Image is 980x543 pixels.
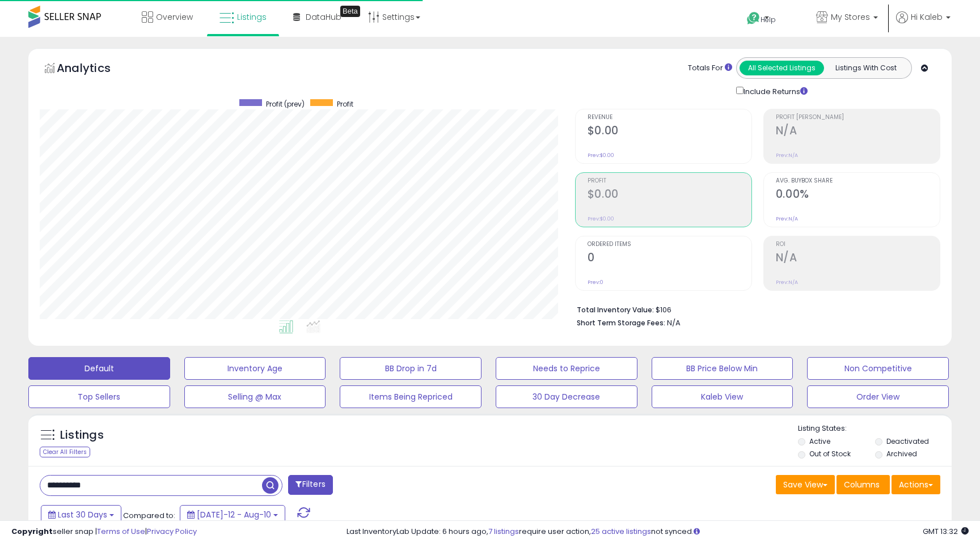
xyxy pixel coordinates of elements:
[728,84,821,97] div: Include Returns
[892,475,940,494] button: Actions
[577,318,665,328] b: Short Term Storage Fees:
[156,11,193,23] span: Overview
[11,527,197,537] div: seller snap | |
[197,509,271,520] span: [DATE]-12 - Aug-10
[347,527,969,537] div: Last InventoryLab Update: 6 hours ago, require user action, not synced.
[57,60,133,79] h5: Analytics
[807,357,949,380] button: Non Competitive
[809,436,830,446] label: Active
[588,124,751,139] h2: $0.00
[776,251,940,266] h2: N/A
[761,15,776,24] span: Help
[776,215,798,222] small: Prev: N/A
[776,475,835,494] button: Save View
[776,188,940,203] h2: 0.00%
[288,475,332,495] button: Filters
[588,114,751,121] span: Revenue
[340,357,481,380] button: BB Drop in 7d
[41,505,121,524] button: Last 30 Days
[577,302,932,316] li: $106
[340,385,481,408] button: Items Being Repriced
[588,279,603,286] small: Prev: 0
[577,305,654,315] b: Total Inventory Value:
[809,449,851,459] label: Out of Stock
[652,385,793,408] button: Kaleb View
[776,152,798,159] small: Prev: N/A
[886,436,929,446] label: Deactivated
[11,526,53,537] strong: Copyright
[180,505,285,524] button: [DATE]-12 - Aug-10
[588,188,751,203] h2: $0.00
[340,6,360,17] div: Tooltip anchor
[776,178,940,184] span: Avg. Buybox Share
[147,526,197,537] a: Privacy Policy
[123,510,175,521] span: Compared to:
[776,124,940,139] h2: N/A
[588,152,614,159] small: Prev: $0.00
[844,479,880,490] span: Columns
[488,526,519,537] a: 7 listings
[667,317,681,328] span: N/A
[28,385,170,408] button: Top Sellers
[184,385,326,408] button: Selling @ Max
[28,357,170,380] button: Default
[40,447,90,457] div: Clear All Filters
[923,526,969,537] span: 2025-09-11 13:32 GMT
[776,279,798,286] small: Prev: N/A
[886,449,917,459] label: Archived
[306,11,341,23] span: DataHub
[896,11,951,37] a: Hi Kaleb
[776,114,940,121] span: Profit [PERSON_NAME]
[823,61,908,75] button: Listings With Cost
[588,241,751,248] span: Ordered Items
[266,99,305,109] span: Profit (prev)
[496,357,637,380] button: Needs to Reprice
[58,509,107,520] span: Last 30 Days
[337,99,353,109] span: Profit
[588,215,614,222] small: Prev: $0.00
[738,3,798,37] a: Help
[688,63,732,74] div: Totals For
[60,427,104,443] h5: Listings
[798,423,951,434] p: Listing States:
[740,61,824,75] button: All Selected Listings
[776,241,940,248] span: ROI
[591,526,651,537] a: 25 active listings
[588,178,751,184] span: Profit
[831,11,870,23] span: My Stores
[807,385,949,408] button: Order View
[496,385,637,408] button: 30 Day Decrease
[588,251,751,266] h2: 0
[184,357,326,380] button: Inventory Age
[652,357,793,380] button: BB Price Below Min
[911,11,943,23] span: Hi Kaleb
[237,11,267,23] span: Listings
[837,475,890,494] button: Columns
[97,526,145,537] a: Terms of Use
[746,11,761,26] i: Get Help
